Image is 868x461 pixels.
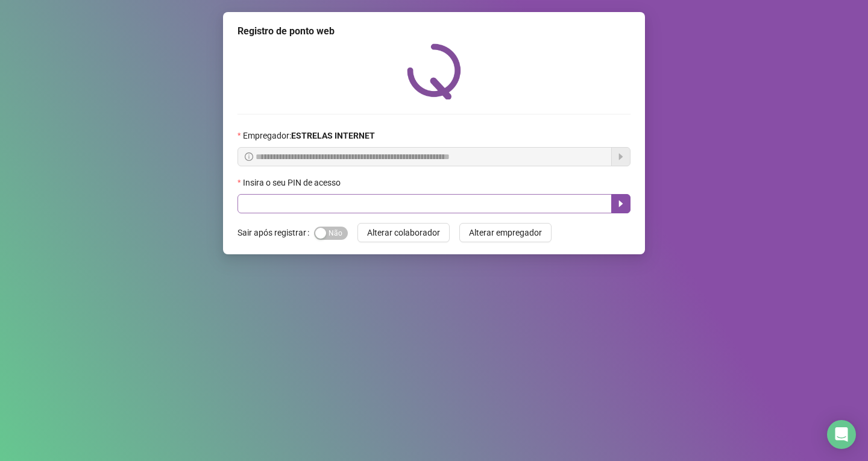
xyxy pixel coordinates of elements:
[469,226,542,239] span: Alterar empregador
[245,152,253,161] span: info-circle
[357,223,450,242] button: Alterar colaborador
[237,176,348,189] label: Insira o seu PIN de acesso
[243,129,375,142] span: Empregador :
[459,223,552,242] button: Alterar empregador
[291,131,375,140] strong: ESTRELAS INTERNET
[407,43,461,99] img: QRPoint
[237,24,631,39] div: Registro de ponto web
[616,199,626,209] span: caret-right
[237,223,314,242] label: Sair após registrar
[367,226,440,239] span: Alterar colaborador
[827,420,856,449] div: Open Intercom Messenger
